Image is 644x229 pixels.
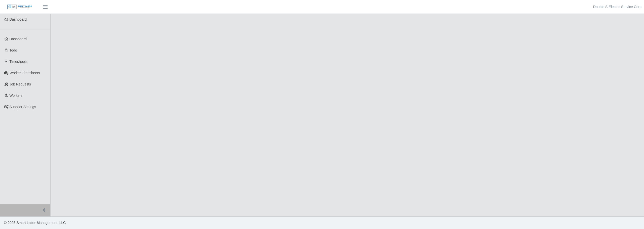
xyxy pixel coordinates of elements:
[10,17,27,21] span: Dashboard
[10,94,23,98] span: Workers
[10,48,17,52] span: Todo
[10,37,27,41] span: Dashboard
[10,60,28,64] span: Timesheets
[7,4,32,10] img: SLM Logo
[593,4,641,10] a: Double S Electric Service Corp
[4,221,66,225] span: © 2025 Smart Labor Management, LLC
[10,71,40,75] span: Worker Timesheets
[10,105,36,109] span: Supplier Settings
[10,82,31,86] span: Job Requests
